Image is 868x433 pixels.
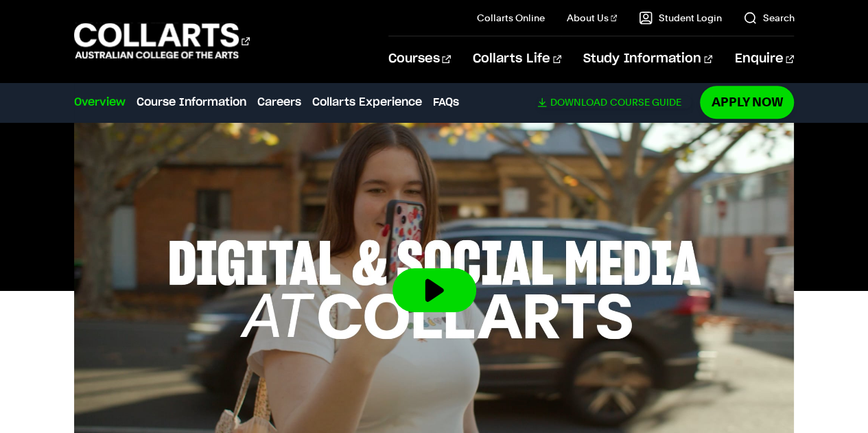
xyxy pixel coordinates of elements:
a: DownloadCourse Guide [537,96,692,108]
a: Careers [257,94,301,110]
a: Search [743,11,794,25]
span: Download [550,96,607,108]
a: Collarts Online [477,11,545,25]
a: Student Login [639,11,721,25]
a: Collarts Experience [312,94,422,110]
a: Collarts Life [473,36,561,82]
a: Study Information [583,36,712,82]
a: Enquire [734,36,794,82]
div: Go to homepage [74,21,250,60]
a: FAQs [433,94,459,110]
a: Overview [74,94,126,110]
a: Course Information [137,94,246,110]
a: About Us [567,11,618,25]
a: Apply Now [700,86,794,118]
a: Courses [388,36,451,82]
